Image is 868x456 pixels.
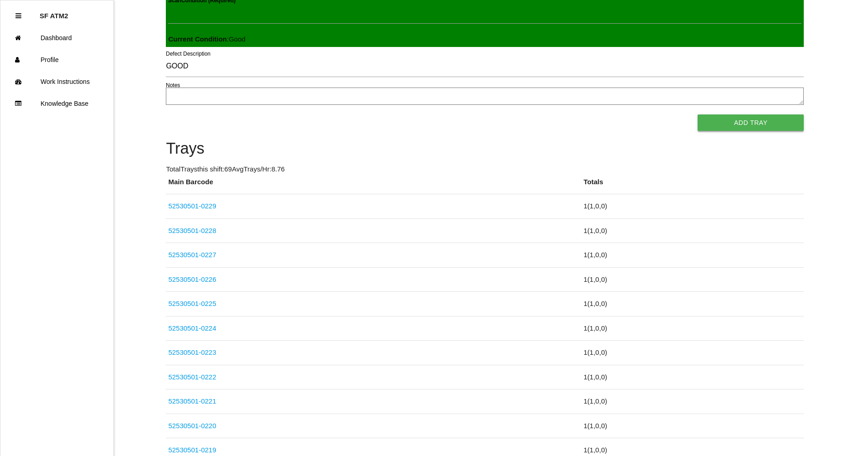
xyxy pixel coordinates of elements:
a: 52530501-0226 [168,275,216,283]
a: Knowledge Base [0,93,113,114]
a: 52530501-0222 [168,373,216,381]
a: Profile [0,49,113,71]
a: 52530501-0229 [168,202,216,210]
a: Dashboard [0,27,113,49]
a: 52530501-0219 [168,446,216,454]
a: Work Instructions [0,71,113,93]
p: SF ATM2 [40,5,68,20]
b: Current Condition [168,35,226,43]
td: 1 ( 1 , 0 , 0 ) [581,292,804,316]
td: 1 ( 1 , 0 , 0 ) [581,316,804,341]
td: 1 ( 1 , 0 , 0 ) [581,243,804,268]
td: 1 ( 1 , 0 , 0 ) [581,267,804,292]
a: 52530501-0220 [168,422,216,430]
th: Main Barcode [166,177,581,194]
a: 52530501-0225 [168,300,216,307]
button: Add Tray [698,114,804,131]
td: 1 ( 1 , 0 , 0 ) [581,194,804,219]
td: 1 ( 1 , 0 , 0 ) [581,218,804,243]
td: 1 ( 1 , 0 , 0 ) [581,365,804,389]
h4: Trays [166,140,804,157]
a: 52530501-0227 [168,251,216,259]
td: 1 ( 1 , 0 , 0 ) [581,389,804,414]
th: Totals [581,177,804,194]
td: 1 ( 1 , 0 , 0 ) [581,341,804,365]
td: 1 ( 1 , 0 , 0 ) [581,414,804,438]
p: Total Trays this shift: 69 Avg Trays /Hr: 8.76 [166,164,804,175]
a: 52530501-0221 [168,397,216,405]
a: 52530501-0223 [168,348,216,356]
label: Defect Description [166,50,211,58]
a: 52530501-0228 [168,227,216,234]
a: 52530501-0224 [168,324,216,332]
label: Notes [166,81,180,89]
span: : Good [168,35,245,43]
div: Close [15,5,21,27]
